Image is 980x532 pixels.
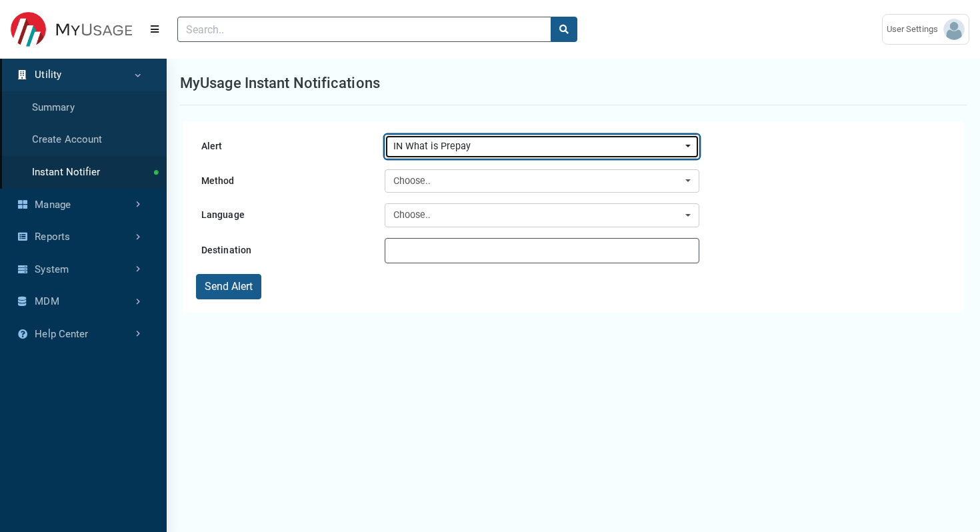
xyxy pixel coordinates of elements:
[196,169,385,193] label: Method
[882,14,969,45] a: User Settings
[180,72,380,94] h1: MyUsage Instant Notifications
[385,203,699,227] button: Choose..
[143,17,167,41] button: Menu
[887,23,943,36] span: User Settings
[385,169,699,193] button: Choose..
[177,17,551,42] input: Search
[393,139,683,154] div: IN What is Prepay
[11,12,132,47] img: DEMO Logo
[551,17,577,42] button: search
[393,208,683,223] div: Choose..
[393,174,683,189] div: Choose..
[196,239,385,262] label: Destination
[385,135,699,159] button: IN What is Prepay
[196,135,385,159] label: Alert
[196,203,385,227] label: Language
[196,274,261,299] button: Send Alert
